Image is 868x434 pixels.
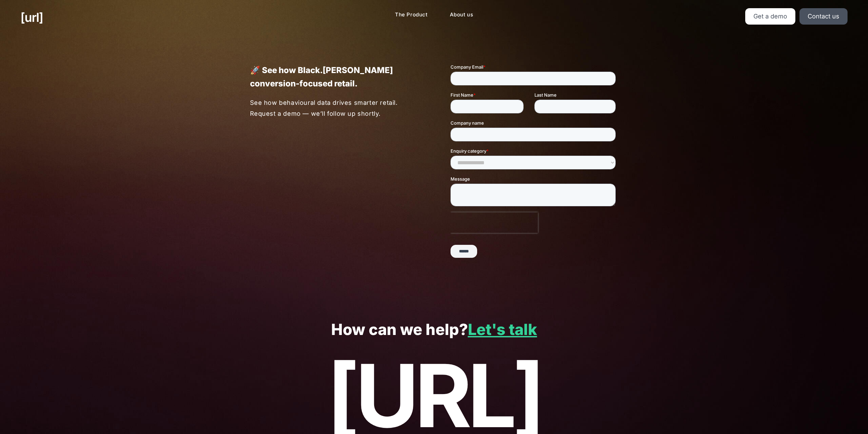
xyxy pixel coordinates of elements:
a: Let's talk [468,320,537,339]
a: [URL] [20,8,43,27]
a: The Product [389,8,433,22]
a: Get a demo [745,8,795,25]
a: About us [444,8,479,22]
p: How can we help? [49,321,819,338]
p: 🚀 See how Black.[PERSON_NAME] conversion-focused retail. [250,64,418,90]
p: See how behavioural data drives smarter retail. Request a demo — we’ll follow up shortly. [250,97,418,119]
a: Contact us [799,8,848,25]
iframe: Form 1 [451,64,618,276]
